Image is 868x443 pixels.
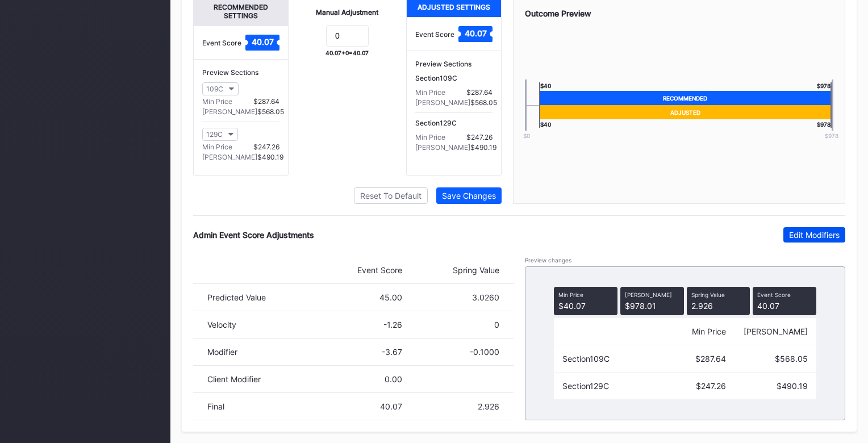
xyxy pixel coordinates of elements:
div: [PERSON_NAME] [202,107,257,116]
button: Save Changes [436,187,502,204]
div: Manual Adjustment [316,8,378,16]
div: $40.07 [554,287,617,315]
div: $490.19 [257,153,283,161]
div: $287.64 [466,88,493,97]
div: $490.19 [726,381,808,391]
div: Outcome Preview [525,9,833,18]
div: Event Score [304,265,402,275]
div: 109C [206,85,223,93]
div: Preview Sections [202,68,279,77]
div: -1.26 [304,320,402,329]
div: 0.00 [304,374,402,384]
div: 45.00 [304,292,402,302]
div: $287.64 [644,354,726,363]
div: $247.26 [644,381,726,391]
div: Spring Value [402,265,499,275]
div: $287.64 [253,97,279,106]
div: 40.07 [753,287,816,315]
div: -0.1000 [402,347,499,357]
div: Min Price [558,291,613,298]
div: Adjusted [539,105,832,119]
div: Predicted Value [207,292,304,302]
div: Event Score [415,30,454,39]
div: Section 129C [415,119,493,127]
div: $490.19 [470,143,496,152]
div: [PERSON_NAME] [726,327,808,336]
div: Min Price [415,88,445,97]
div: 129C [206,130,223,139]
div: 2.926 [687,287,750,315]
div: -3.67 [304,347,402,357]
div: Modifier [207,347,304,357]
div: Section 109C [562,354,644,363]
div: [PERSON_NAME] [415,98,470,107]
div: Reset To Default [360,191,422,200]
text: 40.07 [252,37,274,47]
div: $247.26 [253,143,279,151]
div: Save Changes [442,191,496,200]
div: [PERSON_NAME] [415,143,470,152]
div: $247.26 [466,133,493,141]
button: Reset To Default [354,187,428,204]
div: $ 978 [817,82,832,91]
div: $ 978 [812,132,852,139]
div: 40.07 [304,402,402,411]
div: Admin Event Score Adjustments [193,230,314,240]
div: [PERSON_NAME] [202,153,257,161]
div: Spring Value [691,291,746,298]
div: Event Score [202,39,241,47]
div: 3.0260 [402,292,499,302]
div: Velocity [207,320,304,329]
div: 40.07 + 0 = 40.07 [325,49,369,56]
div: Min Price [644,327,726,336]
div: Min Price [415,133,445,141]
div: Final [207,402,304,411]
div: Edit Modifiers [789,230,840,240]
div: Section 109C [415,74,493,82]
div: $568.05 [470,98,497,107]
div: 2.926 [402,402,499,411]
text: 40.07 [464,28,486,38]
div: $568.05 [257,107,284,116]
button: 109C [202,82,239,95]
div: Event Score [757,291,812,298]
div: Preview Sections [415,60,493,68]
div: Section 129C [562,381,644,391]
div: Recommended [539,91,832,105]
div: $0 [507,132,546,139]
div: Client Modifier [207,374,304,384]
button: 129C [202,128,238,141]
div: Preview changes [525,257,845,264]
div: 0 [402,320,499,329]
div: $978.01 [620,287,684,315]
div: $568.05 [726,354,808,363]
div: $ 40 [539,119,551,128]
div: $ 40 [539,82,551,91]
div: Min Price [202,143,232,151]
div: Min Price [202,97,232,106]
div: [PERSON_NAME] [625,291,679,298]
div: $ 978 [817,119,832,128]
button: Edit Modifiers [783,227,845,243]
